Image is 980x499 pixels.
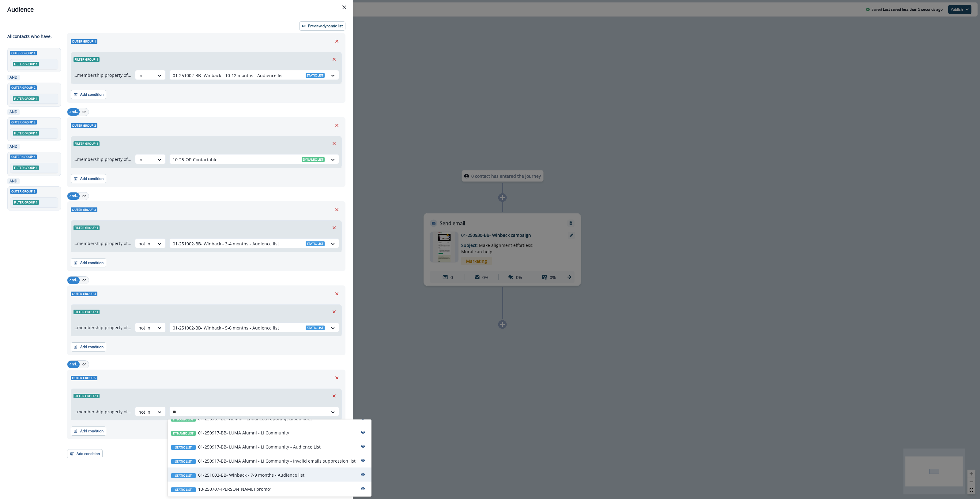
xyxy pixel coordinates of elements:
[198,458,356,464] p: 01-250917-BB- LUMA Alumni - LI Community - Invalid emails suppression list
[329,139,339,148] button: Remove
[9,75,18,80] p: AND
[80,361,89,368] button: or
[73,310,100,314] span: Filter group 1
[67,108,80,116] button: and..
[13,96,39,101] span: Filter group 1
[332,373,342,382] button: Remove
[71,123,97,128] span: Outer group 2
[71,292,97,296] span: Outer group 4
[308,24,343,28] p: Preview dynamic list
[10,120,37,125] span: Outer group 3
[171,473,196,478] span: Static list
[71,174,106,183] button: Add condition
[71,426,106,436] button: Add condition
[73,240,131,247] p: ...membership property of...
[73,394,100,398] span: Filter group 1
[198,472,304,478] p: 01-251002-BB- Winback - 7-9 months - Audience list
[71,207,97,212] span: Outer group 3
[13,131,39,136] span: Filter group 1
[10,51,37,55] span: Outer group 1
[9,109,18,115] p: AND
[198,430,289,436] p: 01-250917-BB- LUMA Alumni - LI Community
[80,108,89,116] button: or
[13,166,39,170] span: Filter group 1
[71,39,97,44] span: Outer group 1
[73,141,100,146] span: Filter group 1
[171,431,196,436] span: Dynamic list
[71,258,106,267] button: Add condition
[80,277,89,284] button: or
[10,85,37,90] span: Outer group 2
[7,5,345,14] div: Audience
[198,486,272,492] p: 10-250707-[PERSON_NAME] promo1
[332,121,342,130] button: Remove
[7,33,52,39] p: All contact s who have,
[67,277,80,284] button: and..
[71,90,106,99] button: Add condition
[332,205,342,214] button: Remove
[10,189,37,194] span: Outer group 5
[73,324,131,331] p: ...membership property of...
[329,55,339,64] button: Remove
[171,445,196,450] span: Static list
[73,408,131,415] p: ...membership property of...
[329,223,339,232] button: Remove
[67,192,80,200] button: and..
[332,37,342,46] button: Remove
[198,444,321,450] p: 01-250917-BB- LUMA Alumni - LI Community - Audience List
[339,2,349,12] button: Close
[13,62,39,66] span: Filter group 1
[13,200,39,205] span: Filter group 1
[358,442,368,451] button: preview
[9,144,18,149] p: AND
[329,391,339,400] button: Remove
[73,225,100,230] span: Filter group 1
[71,342,106,352] button: Add condition
[358,470,368,479] button: preview
[358,456,368,465] button: preview
[9,178,18,184] p: AND
[10,155,37,159] span: Outer group 4
[332,289,342,298] button: Remove
[73,156,131,162] p: ...membership property of...
[171,459,196,464] span: Static list
[73,57,100,62] span: Filter group 1
[329,307,339,316] button: Remove
[67,449,103,458] button: Add condition
[73,72,131,78] p: ...membership property of...
[299,21,345,31] button: Preview dynamic list
[171,487,196,492] span: Static list
[80,192,89,200] button: or
[71,376,97,380] span: Outer group 5
[358,428,368,437] button: preview
[67,361,80,368] button: and..
[358,484,368,493] button: preview
[171,417,196,422] span: Dynamic list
